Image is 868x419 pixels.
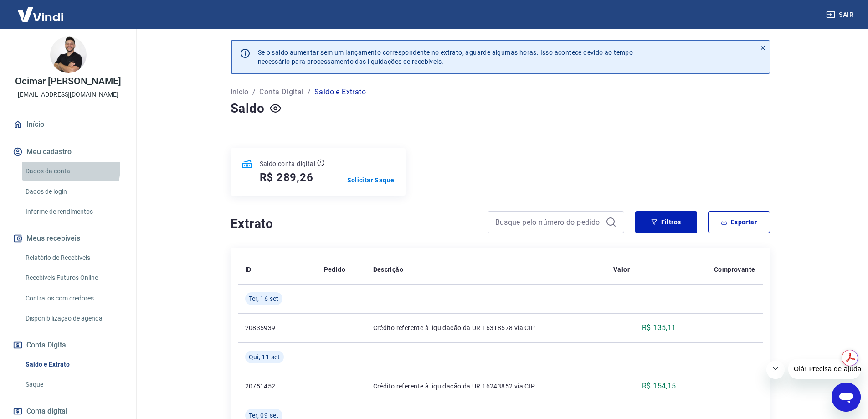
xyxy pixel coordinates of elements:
[22,309,125,328] a: Disponibilização de agenda
[259,87,303,98] a: Conta Digital
[11,114,125,134] a: Início
[22,375,125,394] a: Saque
[613,265,630,274] p: Valor
[495,215,602,229] input: Busque pelo número do pedido
[308,87,311,98] p: /
[11,142,125,162] button: Meu cadastro
[373,265,404,274] p: Descrição
[824,6,857,23] button: Sair
[22,248,125,267] a: Relatório de Recebíveis
[260,170,313,185] h5: R$ 289,26
[708,211,770,233] button: Exportar
[642,322,676,333] p: R$ 135,11
[22,162,125,181] a: Dados da conta
[11,335,125,355] button: Conta Digital
[50,36,87,73] img: a2e542bc-1054-4b2e-82fa-4e2c783173f8.jpeg
[324,265,345,274] p: Pedido
[5,6,77,14] span: Olá! Precisa de ajuda?
[249,294,279,303] span: Ter, 16 set
[26,405,67,418] span: Conta digital
[11,0,70,28] img: Vindi
[22,182,125,201] a: Dados de login
[245,382,309,391] p: 20751452
[635,211,697,233] button: Filtros
[249,352,280,362] span: Qui, 11 set
[22,355,125,374] a: Saldo e Extrato
[22,202,125,221] a: Informe de rendimentos
[373,323,599,332] p: Crédito referente à liquidação da UR 16318578 via CIP
[245,265,252,274] p: ID
[642,381,676,392] p: R$ 154,15
[373,382,599,391] p: Crédito referente à liquidação da UR 16243852 via CIP
[245,323,309,332] p: 20835939
[11,228,125,248] button: Meus recebíveis
[832,383,861,412] iframe: Botão para abrir a janela de mensagens
[18,90,118,99] p: [EMAIL_ADDRESS][DOMAIN_NAME]
[15,77,121,86] p: Ocimar [PERSON_NAME]
[766,361,785,379] iframe: Fechar mensagem
[231,99,265,118] h4: Saldo
[347,176,395,185] a: Solicitar Saque
[788,359,861,379] iframe: Mensagem da empresa
[252,87,256,98] p: /
[314,87,366,98] p: Saldo e Extrato
[258,48,633,66] p: Se o saldo aumentar sem um lançamento correspondente no extrato, aguarde algumas horas. Isso acon...
[714,265,755,274] p: Comprovante
[22,269,125,287] a: Recebíveis Futuros Online
[231,87,249,98] a: Início
[231,215,477,233] h4: Extrato
[260,159,316,168] p: Saldo conta digital
[22,289,125,308] a: Contratos com credores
